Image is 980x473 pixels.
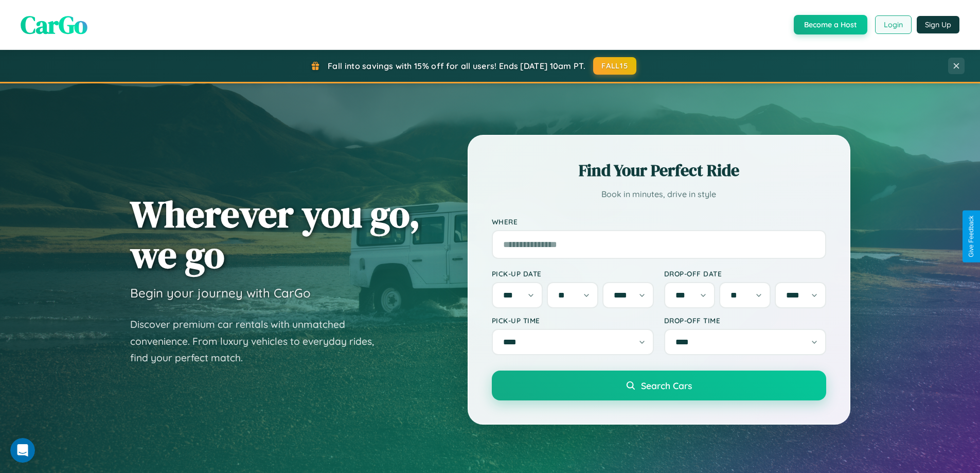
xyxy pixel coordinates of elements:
h3: Begin your journey with CarGo [130,285,311,301]
label: Pick-up Date [492,269,654,278]
label: Pick-up Time [492,316,654,325]
button: Login [875,15,912,34]
span: Search Cars [641,380,692,391]
div: Give Feedback [968,216,975,257]
label: Drop-off Time [664,316,826,325]
p: Book in minutes, drive in style [492,187,826,202]
iframe: Intercom live chat [10,438,35,463]
button: Sign Up [917,16,959,33]
button: Search Cars [492,371,826,400]
h2: Find Your Perfect Ride [492,159,826,182]
button: Become a Host [794,15,867,34]
label: Where [492,217,826,226]
p: Discover premium car rentals with unmatched convenience. From luxury vehicles to everyday rides, ... [130,316,387,366]
span: CarGo [21,8,87,42]
button: FALL15 [593,57,636,75]
label: Drop-off Date [664,269,826,278]
h1: Wherever you go, we go [130,194,420,275]
span: Fall into savings with 15% off for all users! Ends [DATE] 10am PT. [328,61,585,71]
